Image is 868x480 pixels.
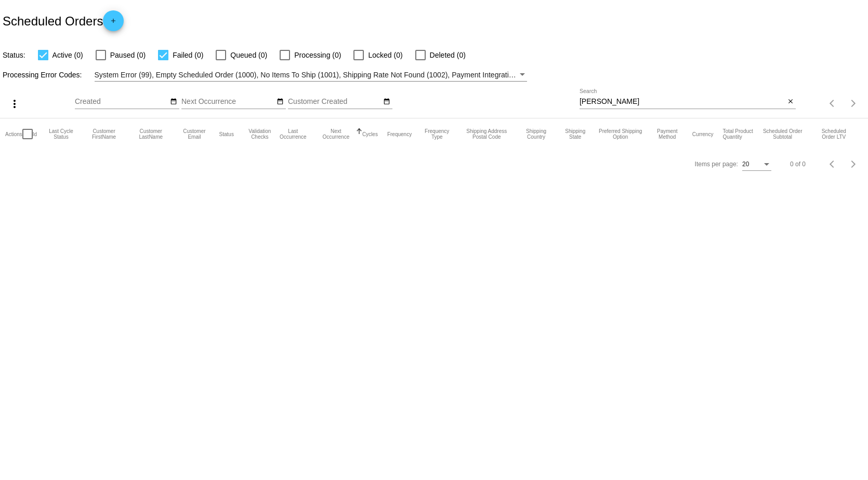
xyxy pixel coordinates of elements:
[822,154,843,175] button: Previous page
[695,161,738,168] div: Items per page:
[294,49,341,61] span: Processing (0)
[421,128,453,140] button: Change sorting for FrequencyType
[95,69,528,82] mat-select: Filter by Processing Error Codes
[580,98,785,106] input: Search
[277,128,310,140] button: Change sorting for LastOccurrenceUtc
[3,71,82,79] span: Processing Error Codes:
[814,128,853,140] button: Change sorting for LifetimeValue
[760,128,805,140] button: Change sorting for Subtotal
[179,128,209,140] button: Change sorting for CustomerEmail
[181,98,275,106] input: Next Occurrence
[383,98,390,106] mat-icon: date_range
[362,131,378,137] button: Change sorting for Cycles
[110,49,146,61] span: Paused (0)
[277,98,284,106] mat-icon: date_range
[173,49,203,61] span: Failed (0)
[5,118,22,150] mat-header-cell: Actions
[107,17,120,30] mat-icon: add
[692,131,714,137] button: Change sorting for CurrencyIso
[8,98,21,110] mat-icon: more_vert
[288,98,382,106] input: Customer Created
[742,161,749,168] span: 20
[368,49,402,61] span: Locked (0)
[46,128,76,140] button: Change sorting for LastProcessingCycleId
[787,98,794,106] mat-icon: close
[430,49,466,61] span: Deleted (0)
[843,154,864,175] button: Next page
[170,98,177,106] mat-icon: date_range
[52,49,83,61] span: Active (0)
[652,128,683,140] button: Change sorting for PaymentMethod.Type
[599,128,642,140] button: Change sorting for PreferredShippingOption
[132,128,169,140] button: Change sorting for CustomerLastName
[722,118,760,150] mat-header-cell: Total Product Quantity
[822,93,843,114] button: Previous page
[75,98,168,106] input: Created
[3,51,25,59] span: Status:
[843,93,864,114] button: Next page
[387,131,412,137] button: Change sorting for Frequency
[85,128,123,140] button: Change sorting for CustomerFirstName
[785,97,796,108] button: Clear
[230,49,267,61] span: Queued (0)
[33,131,37,137] button: Change sorting for Id
[561,128,589,140] button: Change sorting for ShippingState
[520,128,552,140] button: Change sorting for ShippingCountry
[742,161,771,168] mat-select: Items per page:
[462,128,511,140] button: Change sorting for ShippingPostcode
[219,131,234,137] button: Change sorting for Status
[243,118,277,150] mat-header-cell: Validation Checks
[790,161,806,168] div: 0 of 0
[319,128,353,140] button: Change sorting for NextOccurrenceUtc
[3,10,124,31] h2: Scheduled Orders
